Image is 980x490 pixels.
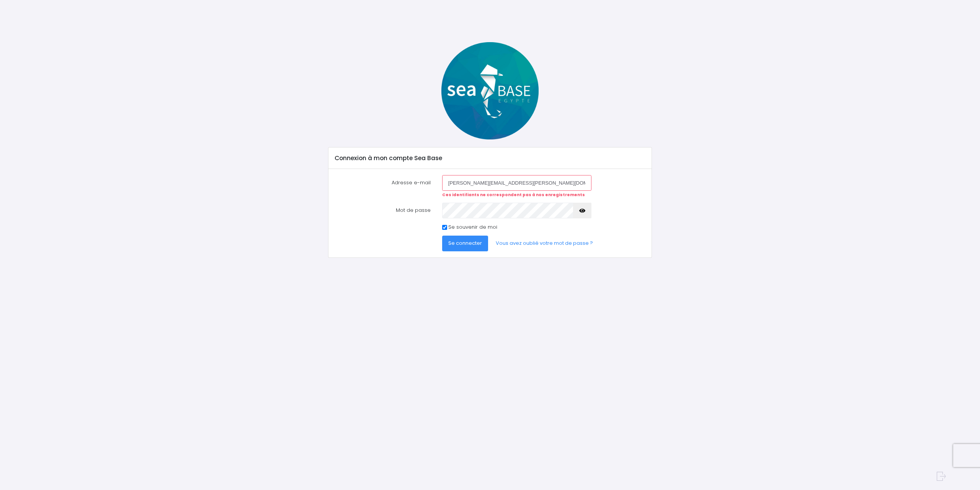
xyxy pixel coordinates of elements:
[329,175,436,198] label: Adresse e-mail
[442,192,585,198] strong: Ces identifiants ne correspondent pas à nos enregistrements
[328,147,651,169] div: Connexion à mon compte Sea Base
[448,223,497,231] label: Se souvenir de moi
[490,236,599,251] a: Vous avez oublié votre mot de passe ?
[329,203,436,218] label: Mot de passe
[448,239,482,247] span: Se connecter
[442,236,488,251] button: Se connecter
